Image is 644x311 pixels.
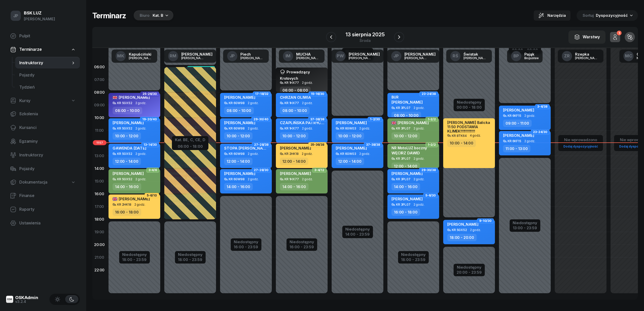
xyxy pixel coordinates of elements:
div: 10:00 [92,111,106,124]
span: 37-38/38 [310,119,324,120]
div: Niedostępny [457,100,482,104]
span: Ustawienia [19,220,76,226]
div: [PERSON_NAME] [575,56,599,60]
span: JP [393,54,399,58]
div: KR 3PL07 [396,157,410,160]
span: 3-4/38 [537,106,547,107]
div: KR 1HX77 [284,81,299,84]
div: 08:00 - 10:00 [113,107,142,114]
div: KR 6GW98 [229,127,245,130]
span: 17-18/32 [255,93,269,94]
span: Egzaminy [19,138,76,145]
span: Dyspozycyjność [596,13,628,18]
div: Niedostępny [290,240,314,244]
div: KR 3PL07 [396,177,410,181]
div: KR 1HX77 [284,127,299,130]
span: 2 godz. [524,139,535,143]
a: Pojazdy [15,69,80,81]
span: 2 godz. [414,177,424,181]
div: BSK LUZ [24,11,55,15]
span: 9-10/30 [479,220,492,221]
div: OSKAdmin [15,296,38,300]
div: KR 3PL07 [396,203,410,206]
div: Nie wprowadzono [561,137,600,143]
button: 1 [610,32,620,42]
div: 12:00 - 14:00 [336,158,364,165]
button: Niedostępny00:00 - 18:00 [457,99,482,110]
div: Kat. B [153,12,163,19]
div: Rzepka [575,52,599,56]
div: 18:00 - 23:59 [122,256,147,262]
span: Narzędzia [547,12,566,19]
span: Tydzień [19,84,76,91]
div: Niedostępny [513,221,537,225]
div: NR MotoLUZ boczny [391,146,427,150]
button: Niedostępny14:00 - 23:59 [345,226,370,237]
div: 12:00 - 14:00 [224,158,253,165]
div: MUCHA [296,52,320,56]
button: Niedostępny18:00 - 23:59 [178,252,203,263]
div: 16:00 - 23:59 [234,244,258,249]
button: Nie wprowadzonoDodaj dyspozycyjność [561,136,600,151]
button: Niedostępny16:00 - 23:59 [234,239,258,250]
span: [PERSON_NAME] [391,100,423,105]
span: Szkolenia [19,111,76,117]
div: 11:00 [92,124,106,137]
span: 2 godz. [302,101,313,105]
div: KR 3PL07 [396,106,410,109]
span: 4 godz. [470,134,481,137]
span: 1-2/2 [428,119,436,120]
div: [PERSON_NAME] [181,52,212,56]
span: JP [230,54,235,58]
span: 2 godz. [414,203,424,206]
a: PW[PERSON_NAME][PERSON_NAME] [331,50,384,63]
span: Raporty [19,206,76,213]
div: Pająk [524,52,539,56]
span: 2 godz. [302,152,313,156]
a: JP[PERSON_NAME][PERSON_NAME] [387,50,440,63]
div: 14:00 - 23:59 [345,231,370,236]
div: [PERSON_NAME] Balicka 11:50 PODSTAWIA KLIMEK!!!!!!!!!!!!!!! [447,120,492,134]
div: 10:00 - 12:00 [391,132,420,140]
span: 3-4/6 [149,170,157,171]
button: Niedostępny18:00 - 23:59 [401,252,426,263]
div: KR 5GX52 [452,228,467,232]
div: 06:00 - 08:00 [280,87,311,94]
span: WĘCIRZ DAWID [391,151,420,155]
span: 1-2/30 [370,119,380,120]
span: IM [285,54,291,58]
div: 08:00 - 10:00 [224,107,254,114]
div: v3.2.4 [15,300,38,303]
span: [PERSON_NAME] [224,171,255,176]
div: [PERSON_NAME] [404,56,429,60]
span: PW [337,54,344,58]
div: 00:00 - 18:00 [457,104,482,109]
span: GAWENDA [DATE] [113,146,146,151]
div: 08:00 [92,86,106,99]
div: 16:00 [92,188,106,200]
div: KR 5GX52 [117,101,132,105]
a: ZRRzepka[PERSON_NAME] [558,50,603,63]
span: 35-36/38 [311,144,324,145]
div: 15:00 [92,175,106,188]
div: KR 1HX77 [284,177,299,181]
div: 12:00 - 14:00 [113,158,141,165]
button: Niedostępny20:00 - 23:59 [457,264,482,275]
div: Biuro [140,12,150,19]
a: Kursy [6,95,80,107]
span: [PERSON_NAME] [391,120,429,125]
span: 19-20/40 [142,119,157,120]
span: 2 godz. [524,114,535,118]
div: KR 8TK64 [452,134,467,137]
span: 1-2/2 [428,144,436,145]
span: Finanse [19,192,76,199]
span: [PERSON_NAME] [280,171,311,176]
span: 5-6/30 [425,195,436,196]
span: 2 godz. [134,203,145,206]
div: 17:00 [92,200,106,213]
a: Pojazdy [6,163,80,175]
div: Kat. BE, C, CE, D [175,137,205,143]
div: 14:00 - 16:00 [224,183,253,190]
div: [PERSON_NAME] [349,56,373,60]
span: 2 godz. [302,81,313,85]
